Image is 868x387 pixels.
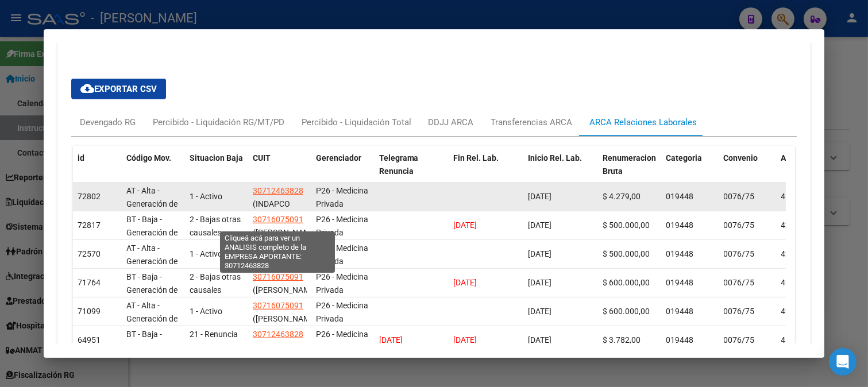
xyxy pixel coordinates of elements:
[781,249,809,258] span: 429090
[781,335,809,345] span: 452590
[724,192,755,201] span: 0076/75
[253,257,317,279] span: ([PERSON_NAME] S.A.)
[590,116,697,129] div: ARCA Relaciones Laborales
[316,186,368,208] span: P26 - Medicina Privada
[528,278,552,287] span: [DATE]
[78,335,101,345] span: 64951
[190,192,222,201] span: 1 - Activo
[316,215,368,237] span: P26 - Medicina Privada
[429,116,474,129] div: DDJJ ARCA
[73,146,122,196] datatable-header-cell: id
[126,153,171,162] span: Código Mov.
[603,278,650,287] span: $ 600.000,00
[662,146,719,196] datatable-header-cell: Categoria
[80,84,157,94] span: Exportar CSV
[190,272,241,295] span: 2 - Bajas otras causales
[316,301,368,323] span: P26 - Medicina Privada
[80,116,136,129] div: Devengado RG
[126,215,178,250] span: BT - Baja - Generación de Clave
[724,278,755,287] span: 0076/75
[603,249,650,258] span: $ 500.000,00
[253,272,303,281] span: 30716075091
[248,146,311,196] datatable-header-cell: CUIT
[603,220,650,230] span: $ 500.000,00
[603,335,641,345] span: $ 3.782,00
[71,79,166,99] button: Exportar CSV
[316,330,368,352] span: P26 - Medicina Privada
[491,116,573,129] div: Transferencias ARCA
[253,243,303,253] span: 30716075091
[454,153,499,162] span: Fin Rel. Lab.
[449,146,524,196] datatable-header-cell: Fin Rel. Lab.
[316,272,368,295] span: P26 - Medicina Privada
[379,335,403,345] span: [DATE]
[78,278,101,287] span: 71764
[528,249,552,258] span: [DATE]
[528,153,582,162] span: Inicio Rel. Lab.
[781,307,809,316] span: 429090
[316,243,368,266] span: P26 - Medicina Privada
[528,335,552,345] span: [DATE]
[253,285,317,308] span: ([PERSON_NAME] S.A.)
[126,186,178,222] span: AT - Alta - Generación de clave
[126,301,178,336] span: AT - Alta - Generación de clave
[603,307,650,316] span: $ 600.000,00
[78,220,101,230] span: 72817
[666,153,703,162] span: Categoria
[528,192,552,201] span: [DATE]
[777,146,834,196] datatable-header-cell: Actividad
[78,249,101,258] span: 72570
[724,153,758,162] span: Convenio
[379,153,419,176] span: Telegrama Renuncia
[78,192,101,201] span: 72802
[666,192,694,201] span: 019448
[603,153,657,176] span: Renumeracion Bruta
[666,335,694,345] span: 019448
[253,314,317,336] span: ([PERSON_NAME] S.A.)
[190,307,222,316] span: 1 - Activo
[190,153,243,162] span: Situacion Baja
[302,116,411,129] div: Percibido - Liquidación Total
[724,249,755,258] span: 0076/75
[311,146,375,196] datatable-header-cell: Gerenciador
[316,153,361,162] span: Gerenciador
[528,220,552,230] span: [DATE]
[153,116,284,129] div: Percibido - Liquidación RG/MT/PD
[454,278,477,287] span: [DATE]
[126,330,178,365] span: BT - Baja - Generación de Clave
[253,153,271,162] span: CUIT
[454,220,477,230] span: [DATE]
[190,215,241,237] span: 2 - Bajas otras causales
[528,307,552,316] span: [DATE]
[80,82,94,95] mat-icon: cloud_download
[253,199,297,247] span: (INDAPCO ARGENTINA SOCIEDAD ANONIMA)
[253,215,303,224] span: 30716075091
[719,146,777,196] datatable-header-cell: Convenio
[375,146,449,196] datatable-header-cell: Telegrama Renuncia
[126,243,178,279] span: AT - Alta - Generación de clave
[253,301,303,310] span: 30716075091
[781,278,809,287] span: 429090
[666,278,694,287] span: 019448
[599,146,662,196] datatable-header-cell: Renumeracion Bruta
[603,192,641,201] span: $ 4.279,00
[122,146,185,196] datatable-header-cell: Código Mov.
[454,335,477,345] span: [DATE]
[253,228,317,250] span: ([PERSON_NAME] S.A.)
[724,307,755,316] span: 0076/75
[253,330,303,339] span: 30712463828
[666,307,694,316] span: 019448
[666,220,694,230] span: 019448
[781,220,809,230] span: 429090
[524,146,599,196] datatable-header-cell: Inicio Rel. Lab.
[781,192,809,201] span: 452590
[829,348,857,376] div: Open Intercom Messenger
[724,335,755,345] span: 0076/75
[185,146,248,196] datatable-header-cell: Situacion Baja
[78,307,101,316] span: 71099
[666,249,694,258] span: 019448
[126,272,178,308] span: BT - Baja - Generación de Clave
[253,186,303,195] span: 30712463828
[190,249,222,258] span: 1 - Activo
[781,153,816,162] span: Actividad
